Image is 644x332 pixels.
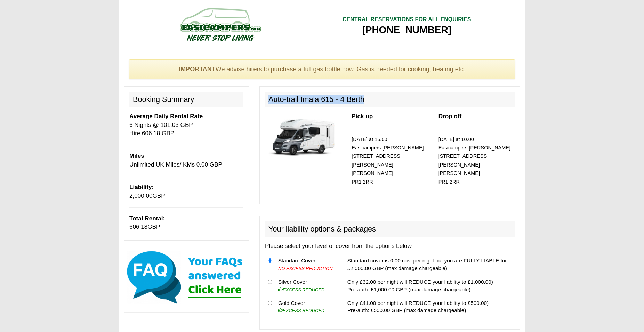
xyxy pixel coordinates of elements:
div: [PHONE_NUMBER] [343,24,471,36]
small: [DATE] at 10.00 Easicampers [PERSON_NAME] [STREET_ADDRESS][PERSON_NAME] [PERSON_NAME] PR1 2RR [438,137,510,185]
td: Gold Cover [275,296,337,317]
td: Standard Cover [275,254,337,275]
td: Only £32.00 per night will REDUCE your liability to £1,000.00) Pre-auth: £1,000.00 GBP (max damag... [345,275,515,296]
b: Total Rental: [129,215,165,222]
img: 344.jpg [265,112,341,161]
b: Miles [129,153,144,159]
img: Click here for our most common FAQs [124,250,249,305]
h2: Your liability options & packages [265,221,515,237]
p: GBP [129,183,243,200]
i: EXCESS REDUCED [278,308,325,313]
b: Pick up [352,113,373,120]
b: Average Daily Rental Rate [129,113,203,120]
p: Unlimited UK Miles/ KMs 0.00 GBP [129,152,243,169]
td: Only £41.00 per night will REDUCE your liability to £500.00) Pre-auth: £500.00 GBP (max damage ch... [345,296,515,317]
span: 606.18 [129,224,147,230]
p: Please select your level of cover from the options below [265,242,515,250]
b: Liability: [129,184,154,191]
i: EXCESS REDUCED [278,287,325,292]
i: NO EXCESS REDUCTION [278,266,333,271]
span: 2,000.00 [129,193,153,199]
img: campers-checkout-logo.png [154,5,287,43]
small: [DATE] at 15.00 Easicampers [PERSON_NAME] [STREET_ADDRESS][PERSON_NAME] [PERSON_NAME] PR1 2RR [352,137,424,185]
div: We advise hirers to purchase a full gas bottle now. Gas is needed for cooking, heating etc. [129,59,515,80]
h2: Auto-trail Imala 615 - 4 Berth [265,92,515,107]
strong: IMPORTANT [179,66,216,73]
p: 6 Nights @ 101.03 GBP Hire 606.18 GBP [129,112,243,138]
td: Silver Cover [275,275,337,296]
h2: Booking Summary [129,92,243,107]
b: Drop off [438,113,461,120]
p: GBP [129,214,243,232]
div: CENTRAL RESERVATIONS FOR ALL ENQUIRIES [343,16,471,24]
td: Standard cover is 0.00 cost per night but you are FULLY LIABLE for £2,000.00 GBP (max damage char... [345,254,515,275]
